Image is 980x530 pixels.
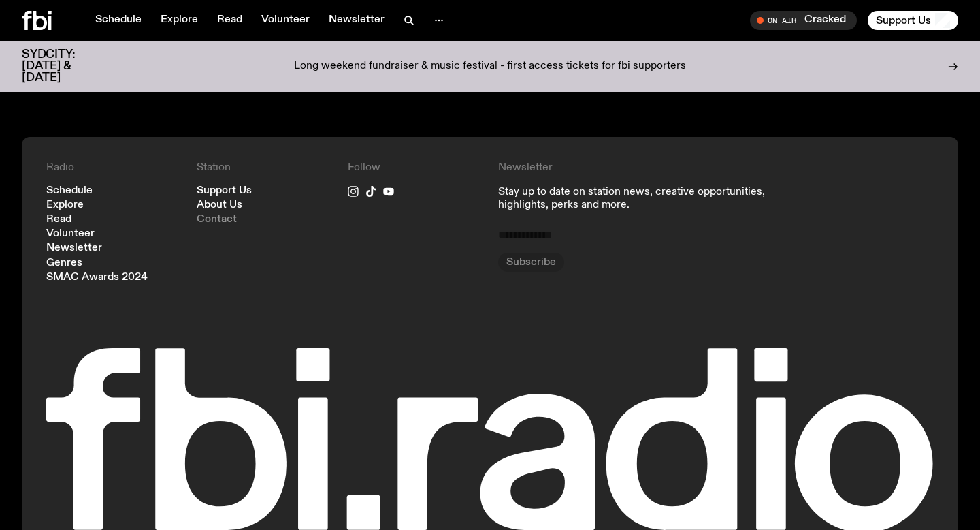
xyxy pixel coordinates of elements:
[321,11,393,30] a: Newsletter
[46,161,180,174] h4: Radio
[498,253,564,272] button: Subscribe
[46,258,82,268] a: Genres
[498,186,783,212] p: Stay up to date on station news, creative opportunities, highlights, perks and more.
[197,200,242,211] a: About Us
[46,229,95,239] a: Volunteer
[253,11,318,30] a: Volunteer
[197,215,237,225] a: Contact
[46,243,102,253] a: Newsletter
[46,186,93,196] a: Schedule
[87,11,150,30] a: Schedule
[46,200,84,211] a: Explore
[750,11,857,30] button: On AirCracked
[46,272,148,283] a: SMAC Awards 2024
[197,186,252,196] a: Support Us
[197,161,331,174] h4: Station
[876,14,931,27] span: Support Us
[152,11,206,30] a: Explore
[46,215,71,225] a: Read
[868,11,958,30] button: Support Us
[209,11,250,30] a: Read
[348,161,482,174] h4: Follow
[22,49,109,84] h3: SYDCITY: [DATE] & [DATE]
[498,161,783,174] h4: Newsletter
[294,61,686,73] p: Long weekend fundraiser & music festival - first access tickets for fbi supporters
